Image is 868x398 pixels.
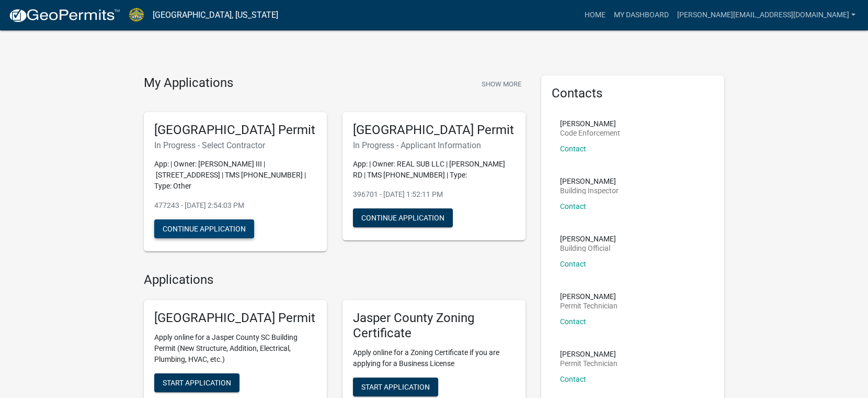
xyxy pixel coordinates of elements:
p: [PERSON_NAME] [560,293,618,300]
p: [PERSON_NAME] [560,120,620,127]
button: Continue Application [353,208,453,227]
a: Contact [560,202,586,211]
p: [PERSON_NAME] [560,235,616,242]
p: Apply online for a Zoning Certificate if you are applying for a Business License [353,347,515,369]
a: [GEOGRAPHIC_DATA], [US_STATE] [153,6,278,24]
h4: My Applications [144,75,233,91]
a: Contact [560,145,586,153]
button: Start Application [154,373,239,392]
p: Building Official [560,245,616,252]
p: 396701 - [DATE] 1:52:11 PM [353,189,515,200]
h4: Applications [144,272,526,288]
p: Apply online for a Jasper County SC Building Permit (New Structure, Addition, Electrical, Plumbin... [154,332,316,365]
p: [PERSON_NAME] [560,178,619,185]
p: Code Enforcement [560,129,620,137]
p: App: | Owner: [PERSON_NAME] III | [STREET_ADDRESS] | TMS [PHONE_NUMBER] | Type: Other [154,159,316,192]
span: Start Application [163,379,231,387]
h5: Jasper County Zoning Certificate [353,311,515,341]
img: Jasper County, South Carolina [129,8,144,22]
button: Continue Application [154,219,254,238]
span: Start Application [361,382,430,391]
p: Permit Technician [560,360,618,367]
p: [PERSON_NAME] [560,350,618,358]
a: Contact [560,317,586,326]
h5: [GEOGRAPHIC_DATA] Permit [353,123,515,138]
button: Start Application [353,378,438,396]
a: [PERSON_NAME][EMAIL_ADDRESS][DOMAIN_NAME] [673,5,860,25]
p: Building Inspector [560,187,619,194]
a: My Dashboard [610,5,673,25]
h6: In Progress - Applicant Information [353,140,515,150]
h6: In Progress - Select Contractor [154,140,316,150]
a: Contact [560,375,586,383]
h5: Contacts [552,86,714,101]
h5: [GEOGRAPHIC_DATA] Permit [154,123,316,138]
p: 477243 - [DATE] 2:54:03 PM [154,200,316,211]
a: Contact [560,260,586,268]
p: Permit Technician [560,302,618,309]
a: Home [580,5,610,25]
button: Show More [477,75,526,93]
p: App: | Owner: REAL SUB LLC | [PERSON_NAME] RD | TMS [PHONE_NUMBER] | Type: [353,159,515,181]
h5: [GEOGRAPHIC_DATA] Permit [154,311,316,326]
